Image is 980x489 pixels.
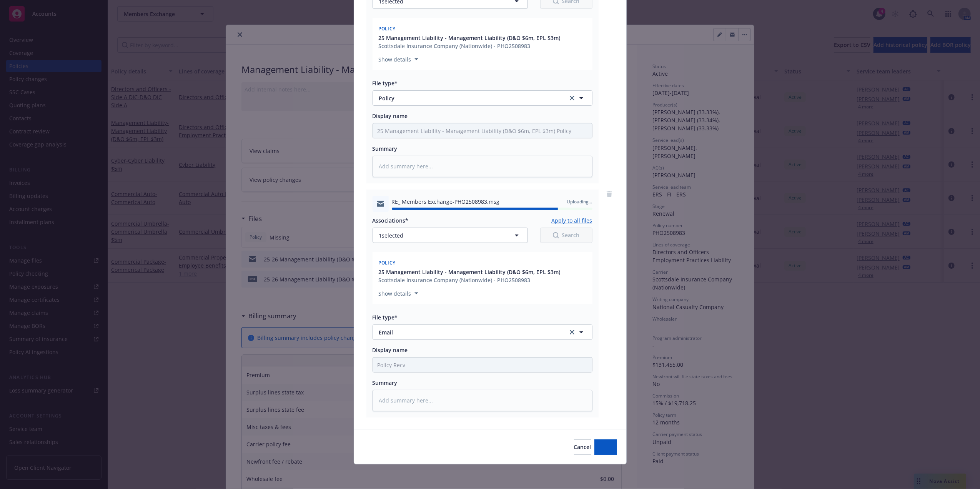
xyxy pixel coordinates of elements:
span: Policy [379,259,396,266]
span: 1 selected [379,231,404,240]
button: Show details [376,289,421,298]
button: 1selected [373,228,528,243]
button: 25 Management Liability - Management Liability (D&O $6m, EPL $3m) [379,268,561,276]
div: Scottsdale Insurance Company (Nationwide) - PHO2508983 [379,276,561,284]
